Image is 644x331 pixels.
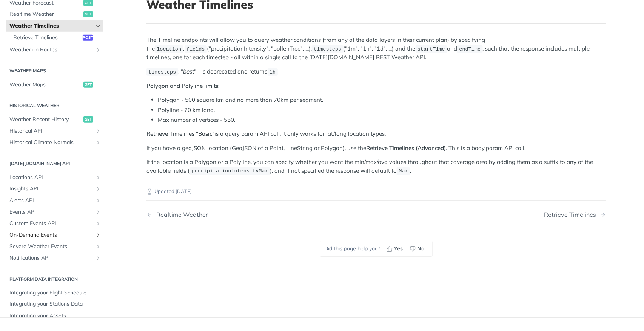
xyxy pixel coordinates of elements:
[183,68,194,75] em: best
[95,198,101,204] button: Show subpages for Alerts API
[95,175,101,181] button: Show subpages for Locations API
[6,114,103,125] a: Weather Recent Historyget
[6,195,103,206] a: Alerts APIShow subpages for Alerts API
[394,245,403,253] span: Yes
[9,185,93,193] span: Insights API
[95,186,101,192] button: Show subpages for Insights API
[6,311,103,322] a: Integrating your Assets
[157,46,181,52] span: location
[95,209,101,215] button: Show subpages for Events API
[146,130,606,138] p: is a query param API call. It only works for lat/long location types.
[95,128,101,134] button: Show subpages for Historical API
[158,116,606,124] li: Max number of vertices - 550.
[9,254,93,262] span: Notifications API
[153,211,208,218] div: Realtime Weather
[9,116,82,123] span: Weather Recent History
[9,139,93,146] span: Historical Climate Normals
[95,139,101,146] button: Show subpages for Historical Climate Normals
[191,169,268,174] span: precipitationIntensityMax
[9,313,101,320] span: Integrating your Assets
[158,106,606,115] li: Polyline - 70 km long.
[6,137,103,148] a: Historical Climate NormalsShow subpages for Historical Climate Normals
[146,67,606,76] p: : " " - is deprecated and returns
[6,44,103,55] a: Weather on RoutesShow subpages for Weather on Routes
[95,47,101,53] button: Show subpages for Weather on Routes
[9,231,93,239] span: On-Demand Events
[544,211,600,218] div: Retrieve Timelines
[6,79,103,90] a: Weather Mapsget
[6,126,103,137] a: Historical APIShow subpages for Historical API
[459,46,481,52] span: endTime
[6,20,103,32] a: Weather TimelinesHide subpages for Weather Timelines
[320,241,433,257] div: Did this page help you?
[83,116,93,123] span: get
[366,144,444,152] strong: Retrieve Timelines (Advanced
[6,230,103,241] a: On-Demand EventsShow subpages for On-Demand Events
[407,243,428,254] button: No
[95,221,101,227] button: Show subpages for Custom Events API
[9,127,93,135] span: Historical API
[399,169,408,174] span: Max
[83,35,93,41] span: post
[314,46,341,52] span: timesteps
[9,289,101,297] span: Integrating your Flight Schedule
[83,82,93,88] span: get
[95,232,101,238] button: Show subpages for On-Demand Events
[9,197,93,204] span: Alerts API
[95,244,101,250] button: Show subpages for Severe Weather Events
[83,11,93,17] span: get
[158,96,606,104] li: Polygon - 500 square km and no more than 70km per segment.
[95,255,101,261] button: Show subpages for Notifications API
[6,241,103,252] a: Severe Weather EventsShow subpages for Severe Weather Events
[148,69,176,75] span: timesteps
[146,204,606,226] nav: Pagination Controls
[418,46,445,52] span: startTime
[384,243,407,254] button: Yes
[146,36,606,61] p: The Timeline endpoints will allow you to query weather conditions (from any of the data layers in...
[270,69,276,75] span: 1h
[146,158,606,175] p: If the location is a Polygon or a Polyline, you can specify whether you want the min/max/avg valu...
[9,174,93,181] span: Locations API
[9,301,101,308] span: Integrating your Stations Data
[95,23,101,29] button: Hide subpages for Weather Timelines
[6,207,103,218] a: Events APIShow subpages for Events API
[146,211,344,218] a: Previous Page: Realtime Weather
[417,245,424,253] span: No
[6,102,103,109] h2: Historical Weather
[186,46,205,52] span: fields
[6,299,103,310] a: Integrating your Stations Data
[146,82,220,89] strong: Polygon and Polyline limits:
[6,287,103,299] a: Integrating your Flight Schedule
[6,172,103,183] a: Locations APIShow subpages for Locations API
[9,243,93,250] span: Severe Weather Events
[146,144,606,153] p: If you have a geoJSON location (GeoJSON of a Point, LineString or Polygon), use the ). This is a ...
[544,211,606,218] a: Next Page: Retrieve Timelines
[6,276,103,283] h2: Platform DATA integration
[9,11,82,18] span: Realtime Weather
[6,67,103,74] h2: Weather Maps
[146,188,606,195] p: Updated [DATE]
[9,32,103,43] a: Retrieve Timelinespost
[9,220,93,227] span: Custom Events API
[6,160,103,167] h2: [DATE][DOMAIN_NAME] API
[9,208,93,216] span: Events API
[13,34,81,41] span: Retrieve Timelines
[9,81,82,89] span: Weather Maps
[6,218,103,229] a: Custom Events APIShow subpages for Custom Events API
[9,22,93,30] span: Weather Timelines
[9,46,93,54] span: Weather on Routes
[6,9,103,20] a: Realtime Weatherget
[6,183,103,195] a: Insights APIShow subpages for Insights API
[146,130,214,137] strong: Retrieve Timelines "Basic"
[6,253,103,264] a: Notifications APIShow subpages for Notifications API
